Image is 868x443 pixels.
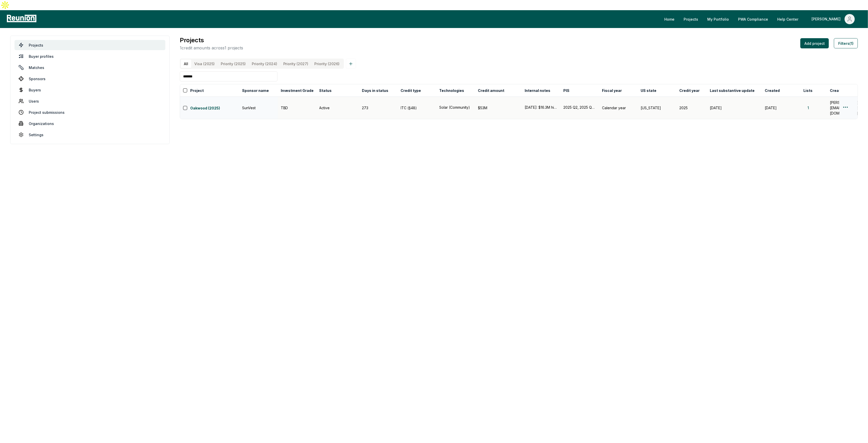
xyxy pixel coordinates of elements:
button: Created by [829,85,851,95]
button: [PERSON_NAME] [807,14,859,24]
h3: Projects [180,36,243,45]
a: Buyer profiles [14,51,165,61]
button: 1 [804,105,813,110]
button: PIS [563,85,571,95]
a: Sponsors [14,74,165,84]
button: Lists [803,85,814,95]
a: Projects [14,40,165,50]
button: Solar (Community) [439,105,472,110]
button: Credit year [679,85,701,95]
button: Investment Grade [280,85,315,95]
a: Help Center [773,14,802,24]
button: Created [764,85,781,95]
div: [PERSON_NAME][EMAIL_ADDRESS][DOMAIN_NAME] [830,100,863,116]
div: [DATE] [765,105,798,110]
a: My Portfolio [703,14,733,24]
div: 273 [362,105,395,110]
div: 2025 [680,105,704,110]
a: Home [660,14,679,24]
a: Users [14,96,165,106]
a: Settings [14,130,165,140]
button: Credit type [400,85,422,95]
a: Buyers [14,85,165,95]
button: Filters(1) [834,38,858,48]
div: [US_STATE] [641,105,673,110]
button: Priority (2025) [218,60,249,68]
button: Priority (2024) [249,60,280,68]
button: Internal notes [524,85,552,95]
button: Credit amount [477,85,506,95]
button: Priority (2026) [312,60,343,68]
button: Oakwood (2025) [190,104,239,112]
div: SunVest [242,105,275,110]
a: Matches [14,62,165,73]
div: [PERSON_NAME] [812,14,843,24]
a: Organizations [14,118,165,129]
button: Add project [800,38,829,48]
div: ITC (§48) [401,105,433,110]
a: Oakwood (2025) [190,105,239,112]
button: Project [189,85,205,95]
button: Technologies [438,85,465,95]
button: Priority (2027) [280,60,312,68]
a: PWA Compliance [734,14,772,24]
button: Last substantive update [709,85,756,95]
button: Visa (2025) [191,60,218,68]
div: $53M [478,105,519,110]
button: 2025 Q2, 2025 Q3, 2025 Q4 [564,105,596,110]
div: [DATE] [710,105,759,110]
div: TBD [281,105,313,110]
p: 1 credit amounts across 1 projects [180,45,243,51]
button: All [181,60,191,68]
div: Active [319,105,356,110]
div: Calendar year [602,105,635,110]
a: Projects [680,14,702,24]
button: Days in status [361,85,390,95]
button: Status [318,85,333,95]
button: US state [640,85,658,95]
button: Sponsor name [241,85,270,95]
button: Fiscal year [601,85,623,95]
button: [DATE]: $16.3M highlighted by Sunvest as having risk of slipping to 2026. [DATE] from [PERSON_NAM... [525,105,557,110]
a: Project submissions [14,107,165,117]
nav: Main [660,14,863,24]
